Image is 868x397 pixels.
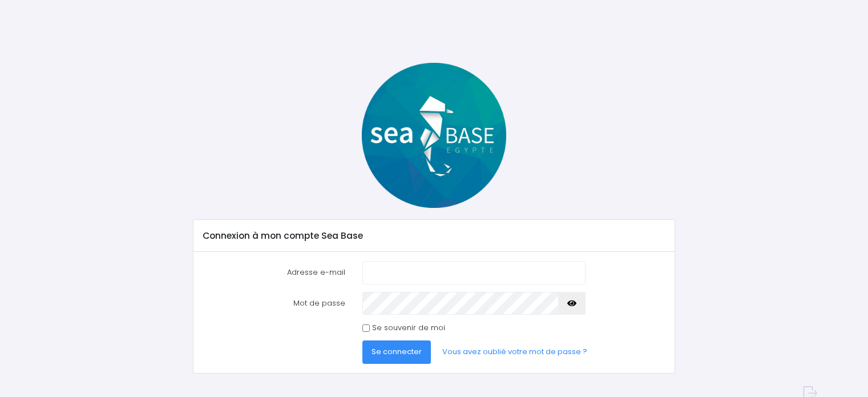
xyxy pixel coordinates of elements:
[194,292,354,315] label: Mot de passe
[194,261,354,284] label: Adresse e-mail
[433,340,596,363] a: Vous avez oublié votre mot de passe ?
[372,346,422,357] span: Se connecter
[362,340,431,363] button: Se connecter
[193,220,675,252] div: Connexion à mon compte Sea Base
[372,322,445,334] label: Se souvenir de moi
